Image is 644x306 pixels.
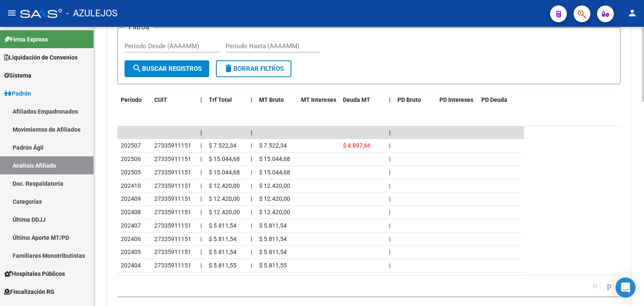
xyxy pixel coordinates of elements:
[389,96,391,103] span: |
[251,222,252,229] span: |
[298,91,340,109] datatable-header-cell: MT Intereses
[200,209,202,215] span: |
[121,142,141,149] span: 202507
[154,249,191,255] span: 27335911151
[200,142,202,149] span: |
[151,91,197,109] datatable-header-cell: CUIT
[251,249,252,255] span: |
[478,91,524,109] datatable-header-cell: PD Deuda
[386,91,394,109] datatable-header-cell: |
[256,91,298,109] datatable-header-cell: MT Bruto
[200,156,202,162] span: |
[259,96,284,103] span: MT Bruto
[394,91,436,109] datatable-header-cell: PD Bruto
[154,195,191,202] span: 27335911151
[389,129,391,136] span: |
[209,169,240,176] span: $ 15.044,68
[389,209,390,215] span: |
[259,209,290,215] span: $ 12.420,00
[247,91,256,109] datatable-header-cell: |
[125,60,209,77] button: Buscar Registros
[251,129,252,136] span: |
[209,142,236,149] span: $ 7.522,34
[121,249,141,255] span: 202405
[154,262,191,269] span: 27335911151
[200,182,202,189] span: |
[223,63,234,73] mat-icon: delete
[154,142,191,149] span: 27335911151
[121,236,141,242] span: 202406
[154,169,191,176] span: 27335911151
[200,169,202,176] span: |
[251,262,252,269] span: |
[209,262,236,269] span: $ 5.811,55
[121,262,141,269] span: 202404
[343,142,371,149] span: $ 4.897,66
[205,91,247,109] datatable-header-cell: Trf Total
[209,195,240,202] span: $ 12.420,00
[209,182,240,189] span: $ 12.420,00
[389,236,390,242] span: |
[259,195,290,202] span: $ 12.420,00
[216,60,291,77] button: Borrar Filtros
[4,287,55,296] span: Fiscalización RG
[197,91,205,109] datatable-header-cell: |
[389,156,390,162] span: |
[154,156,191,162] span: 27335911151
[200,249,202,255] span: |
[251,142,252,149] span: |
[259,169,290,176] span: $ 15.044,68
[4,269,65,278] span: Hospitales Públicos
[589,281,601,290] a: go to previous page
[117,91,151,109] datatable-header-cell: Período
[389,169,390,176] span: |
[4,89,31,98] span: Padrón
[259,182,290,189] span: $ 12.420,00
[154,222,191,229] span: 27335911151
[389,262,390,269] span: |
[132,65,202,73] span: Buscar Registros
[200,236,202,242] span: |
[154,182,191,189] span: 27335911151
[200,222,202,229] span: |
[121,182,141,189] span: 202410
[340,91,386,109] datatable-header-cell: Deuda MT
[389,249,390,255] span: |
[343,96,370,103] span: Deuda MT
[251,169,252,176] span: |
[200,195,202,202] span: |
[66,4,117,23] span: - AZULEJOS
[439,96,473,103] span: PD Intereses
[301,96,336,103] span: MT Intereses
[4,53,78,62] span: Liquidación de Convenios
[603,281,615,290] a: go to next page
[251,195,252,202] span: |
[251,156,252,162] span: |
[251,209,252,215] span: |
[209,249,236,255] span: $ 5.811,54
[251,96,252,103] span: |
[223,65,284,73] span: Borrar Filtros
[259,236,287,242] span: $ 5.811,54
[209,156,240,162] span: $ 15.044,68
[397,96,421,103] span: PD Bruto
[200,96,202,103] span: |
[259,222,287,229] span: $ 5.811,54
[4,35,48,44] span: Firma Express
[209,209,240,215] span: $ 12.420,00
[209,236,236,242] span: $ 5.811,54
[200,262,202,269] span: |
[121,169,141,176] span: 202505
[251,236,252,242] span: |
[259,249,287,255] span: $ 5.811,54
[627,8,637,18] mat-icon: person
[259,262,287,269] span: $ 5.811,55
[154,236,191,242] span: 27335911151
[259,156,290,162] span: $ 15.044,68
[209,222,236,229] span: $ 5.811,54
[121,222,141,229] span: 202407
[154,209,191,215] span: 27335911151
[436,91,478,109] datatable-header-cell: PD Intereses
[121,209,141,215] span: 202408
[132,63,142,73] mat-icon: search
